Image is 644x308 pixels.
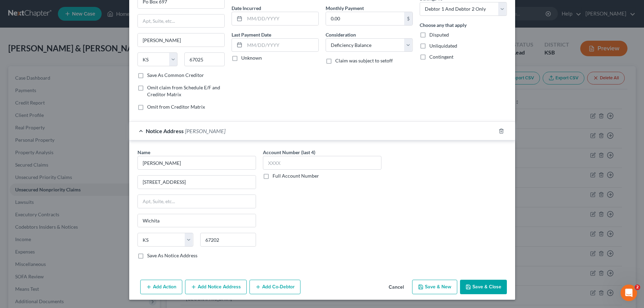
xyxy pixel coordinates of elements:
span: Contingent [429,54,453,60]
input: Enter zip.. [200,233,256,247]
input: Apt, Suite, etc... [138,195,256,208]
label: Date Incurred [232,4,261,12]
label: Save As Notice Address [147,252,197,259]
input: MM/DD/YYYY [245,12,318,25]
button: Save & New [412,280,457,294]
label: Choose any that apply [420,21,467,29]
button: Add Notice Address [185,280,247,294]
div: $ [404,12,412,25]
input: Apt, Suite, etc... [138,14,224,28]
label: Save As Common Creditor [147,72,204,79]
input: XXXX [263,156,381,170]
button: Save & Close [460,280,507,294]
button: Add Action [140,280,182,294]
span: Unliquidated [429,43,457,49]
label: Last Payment Date [232,31,271,38]
span: Name [137,149,150,155]
span: Omit claim from Schedule E/F and Creditor Matrix [147,85,220,97]
span: [PERSON_NAME] [185,128,225,134]
iframe: Intercom live chat [621,285,637,301]
label: Account Number (last 4) [263,149,315,156]
span: Disputed [429,32,449,38]
input: 0.00 [326,12,404,25]
input: Enter city... [138,214,256,227]
input: Enter city... [138,33,224,47]
label: Monthly Payment [326,4,364,12]
label: Unknown [241,54,262,61]
span: 2 [635,285,640,290]
button: Cancel [383,280,409,294]
input: Enter zip... [184,52,225,66]
input: Enter address... [138,176,256,189]
span: Omit from Creditor Matrix [147,104,205,110]
button: Add Co-Debtor [249,280,300,294]
input: Search by name... [137,156,256,170]
span: Claim was subject to setoff [335,58,393,63]
input: MM/DD/YYYY [245,39,318,52]
label: Full Account Number [273,172,319,179]
label: Consideration [326,31,356,38]
span: Notice Address [146,128,184,134]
